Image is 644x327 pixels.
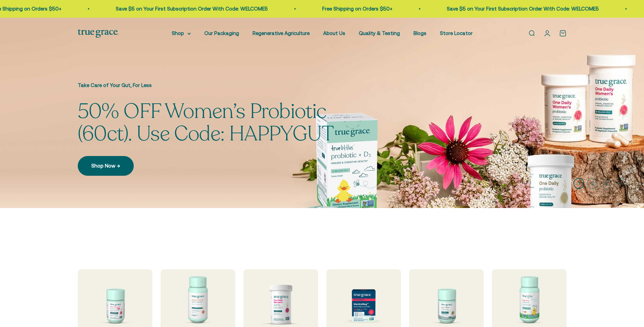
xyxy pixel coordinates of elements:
button: 2 [587,178,598,189]
summary: Shop [172,29,191,37]
a: Quality & Testing [359,30,400,36]
p: Save $5 on Your First Subscription Order With Code: WELCOME5 [443,5,595,13]
a: About Us [323,30,345,36]
a: Blogs [413,30,426,36]
a: Store Locator [440,30,473,36]
a: Our Packaging [204,30,239,36]
button: 1 [573,178,584,189]
a: Shop Now → [78,156,134,176]
p: Take Care of Your Gut, For Less [78,81,376,89]
a: Free Shipping on Orders $50+ [318,6,388,12]
p: Save $5 on Your First Subscription Order With Code: WELCOME5 [112,5,264,13]
button: 3 [601,178,611,189]
a: Regenerative Agriculture [253,30,310,36]
split-lines: 50% OFF Women’s Probiotic (60ct). Use Code: HAPPYGUT [78,98,334,148]
button: 4 [614,178,625,189]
